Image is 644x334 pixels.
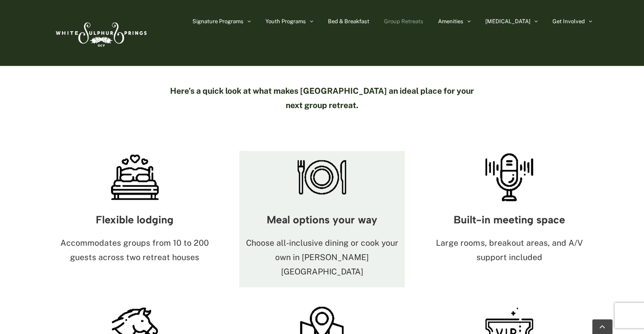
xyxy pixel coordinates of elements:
span: Amenities [438,19,463,24]
span: Signature Programs [192,19,244,24]
span: Group Retreats [384,19,423,24]
span: Get Involved [552,19,585,24]
img: icon-mic [483,151,536,204]
p: Large rooms, breakout areas, and A/V support included [426,236,592,265]
span: Youth Programs [265,19,306,24]
h3: Flexible lodging [52,214,218,225]
p: Choose all-inclusive dining or cook your own in [PERSON_NAME][GEOGRAPHIC_DATA] [239,236,405,279]
h3: Meal options your way [239,214,405,225]
img: icon-bed [108,151,161,204]
img: icon-dining [295,151,348,204]
strong: Here’s a quick look at what makes [GEOGRAPHIC_DATA] an ideal place for your next group retreat. [170,86,474,110]
h3: Built-in meeting space [426,214,592,225]
span: Bed & Breakfast [328,19,369,24]
span: [MEDICAL_DATA] [485,19,530,24]
img: White Sulphur Springs Logo [52,13,149,53]
p: Accommodates groups from 10 to 200 guests across two retreat houses [52,236,218,265]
